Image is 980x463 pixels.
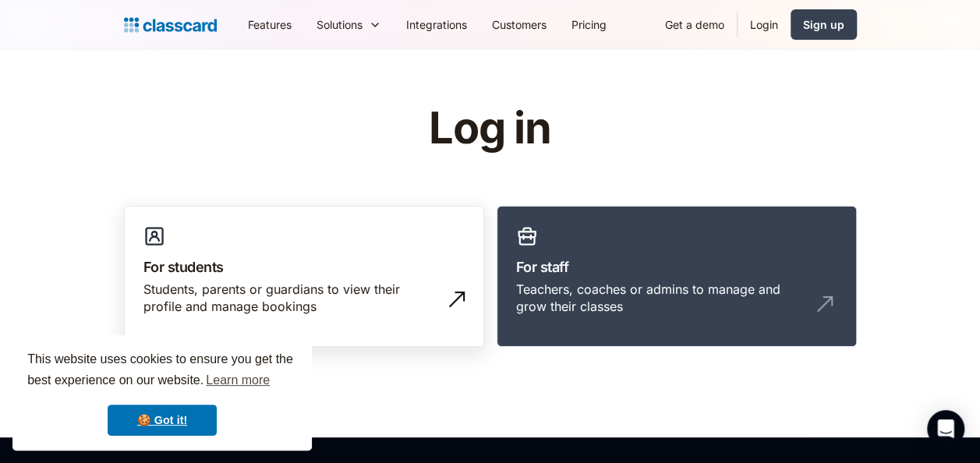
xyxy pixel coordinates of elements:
[516,256,837,277] h3: For staff
[394,7,479,42] a: Integrations
[143,281,433,316] div: Students, parents or guardians to view their profile and manage bookings
[143,256,465,277] h3: For students
[124,206,484,348] a: For studentsStudents, parents or guardians to view their profile and manage bookings
[317,16,363,33] div: Solutions
[242,104,738,153] h1: Log in
[12,335,312,451] div: cookieconsent
[304,7,394,42] div: Solutions
[653,7,737,42] a: Get a demo
[516,281,806,316] div: Teachers, coaches or admins to manage and grow their classes
[27,350,297,392] span: This website uses cookies to ensure you get the best experience on our website.
[497,206,857,348] a: For staffTeachers, coaches or admins to manage and grow their classes
[791,9,857,40] a: Sign up
[235,7,304,42] a: Features
[559,7,619,42] a: Pricing
[927,410,964,447] div: Open Intercom Messenger
[479,7,559,42] a: Customers
[203,369,272,392] a: learn more about cookies
[803,16,844,33] div: Sign up
[108,405,217,436] a: dismiss cookie message
[124,14,217,36] a: home
[738,7,791,42] a: Login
